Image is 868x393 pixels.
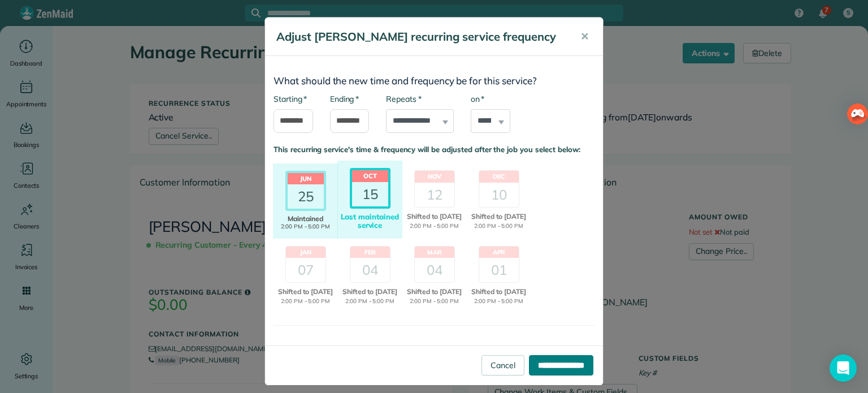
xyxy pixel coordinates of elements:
span: 2:00 PM - 5:00 PM [403,222,465,230]
div: 04 [350,258,390,282]
span: Maintained [275,215,336,223]
header: Nov [415,171,454,183]
span: Shifted to [DATE] [275,287,336,297]
span: Shifted to [DATE] [468,287,530,297]
span: 2:00 PM - 5:00 PM [468,297,530,305]
label: Ending [330,93,359,105]
header: Oct [352,170,388,182]
span: 2:00 PM - 5:00 PM [275,297,336,305]
header: Jan [286,247,325,258]
a: Cancel [481,355,524,375]
span: 2:00 PM - 5:00 PM [275,223,336,230]
div: 15 [352,182,388,206]
header: Jun [288,173,324,185]
div: 04 [415,258,454,282]
header: Feb [350,247,390,258]
div: Open Intercom Messenger [830,355,857,382]
p: This recurring service's time & frequency will be adjusted after the job you select below: [274,144,594,156]
div: 07 [286,258,325,282]
h3: What should the new time and frequency be for this service? [274,76,594,87]
label: on [471,93,484,105]
div: 12 [415,183,454,207]
h5: Adjust [PERSON_NAME] recurring service frequency [276,29,565,45]
span: Shifted to [DATE] [403,287,465,297]
div: 10 [479,183,519,207]
header: Mar [415,247,454,258]
span: Shifted to [DATE] [468,211,530,222]
label: Repeats [386,93,421,105]
div: 25 [288,184,324,209]
span: 2:00 PM - 5:00 PM [339,297,401,305]
div: 01 [479,258,519,282]
span: 2:00 PM - 5:00 PM [403,297,465,305]
span: 2:00 PM - 5:00 PM [468,222,530,230]
span: ✕ [580,30,589,43]
header: Apr [479,247,519,258]
label: Starting [274,93,307,105]
span: Shifted to [DATE] [403,211,465,222]
div: Last maintained service [339,213,401,230]
span: Shifted to [DATE] [339,287,401,297]
header: Dec [479,171,519,183]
